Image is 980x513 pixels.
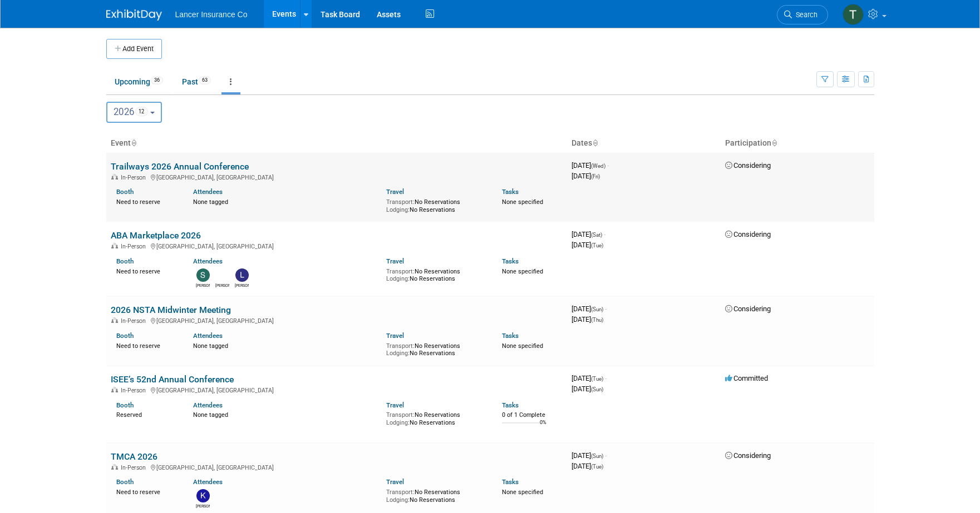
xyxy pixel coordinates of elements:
[111,172,563,181] div: [GEOGRAPHIC_DATA], [GEOGRAPHIC_DATA]
[111,385,563,394] div: [GEOGRAPHIC_DATA], [GEOGRAPHIC_DATA]
[592,138,598,147] a: Sort by Start Date
[116,486,177,496] div: Need to reserve
[111,316,563,325] div: [GEOGRAPHIC_DATA], [GEOGRAPHIC_DATA]
[591,163,605,169] span: (Wed)
[386,332,404,340] a: Travel
[116,266,177,276] div: Need to reserve
[502,257,519,265] a: Tasks
[605,374,607,382] span: -
[116,188,134,196] a: Booth
[386,486,485,504] div: No Reservations No Reservations
[502,188,519,196] a: Tasks
[235,268,249,282] img: Leslie Neverson-Drake
[386,350,410,357] span: Lodging:
[502,342,543,350] span: None specified
[591,376,603,382] span: (Tue)
[111,161,249,172] a: Trailways 2026 Annual Conference
[121,174,149,181] span: In-Person
[605,451,607,460] span: -
[386,275,410,282] span: Lodging:
[121,317,149,325] span: In-Person
[121,464,149,471] span: In-Person
[572,172,600,180] span: [DATE]
[502,268,543,275] span: None specified
[725,161,771,170] span: Considering
[540,420,546,435] td: 0%
[386,478,404,486] a: Travel
[106,9,162,21] img: ExhibitDay
[502,401,519,409] a: Tasks
[131,138,136,147] a: Sort by Event Name
[106,71,171,92] a: Upcoming36
[386,268,415,275] span: Transport:
[199,76,211,84] span: 63
[572,230,605,238] span: [DATE]
[502,332,519,340] a: Tasks
[591,232,602,238] span: (Sat)
[193,196,378,206] div: None tagged
[572,374,607,382] span: [DATE]
[591,386,603,392] span: (Sun)
[111,230,201,241] a: ABA Marketplace 2026
[572,305,607,313] span: [DATE]
[116,340,177,350] div: Need to reserve
[111,241,563,250] div: [GEOGRAPHIC_DATA], [GEOGRAPHIC_DATA]
[572,385,603,393] span: [DATE]
[386,419,410,426] span: Lodging:
[114,106,148,117] span: 2026
[386,409,485,426] div: No Reservations No Reservations
[116,332,134,340] a: Booth
[111,174,118,180] img: In-Person Event
[386,257,404,265] a: Travel
[386,266,485,283] div: No Reservations No Reservations
[193,332,223,340] a: Attendees
[106,102,162,123] button: 202612
[111,464,118,470] img: In-Person Event
[591,317,603,323] span: (Thu)
[196,282,210,288] div: Steven O'Shea
[725,374,768,382] span: Committed
[502,411,563,419] div: 0 of 1 Complete
[193,478,223,486] a: Attendees
[116,409,177,419] div: Reserved
[572,161,609,170] span: [DATE]
[193,257,223,265] a: Attendees
[591,453,603,459] span: (Sun)
[121,243,149,250] span: In-Person
[175,10,248,19] span: Lancer Insurance Co
[193,401,223,409] a: Attendees
[386,188,404,196] a: Travel
[121,387,149,394] span: In-Person
[386,206,410,213] span: Lodging:
[116,257,134,265] a: Booth
[116,478,134,486] a: Booth
[111,305,231,315] a: 2026 NSTA Midwinter Meeting
[111,462,563,471] div: [GEOGRAPHIC_DATA], [GEOGRAPHIC_DATA]
[116,196,177,206] div: Need to reserve
[193,188,223,196] a: Attendees
[386,496,410,504] span: Lodging:
[725,230,771,238] span: Considering
[721,134,874,153] th: Participation
[196,502,210,509] div: Kimberlee Bissegger
[235,282,249,288] div: Leslie Neverson-Drake
[193,340,378,350] div: None tagged
[111,317,118,323] img: In-Person Event
[572,462,603,470] span: [DATE]
[591,306,603,312] span: (Sun)
[607,161,609,170] span: -
[843,4,864,25] img: Terrence Forrest
[174,71,219,92] a: Past63
[216,268,229,282] img: Danielle Smith
[386,401,404,409] a: Travel
[111,387,118,392] img: In-Person Event
[777,5,828,24] a: Search
[572,241,603,249] span: [DATE]
[386,411,415,419] span: Transport:
[591,173,600,180] span: (Fri)
[725,305,771,313] span: Considering
[111,451,157,462] a: TMCA 2026
[502,478,519,486] a: Tasks
[591,242,603,248] span: (Tue)
[106,39,162,59] button: Add Event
